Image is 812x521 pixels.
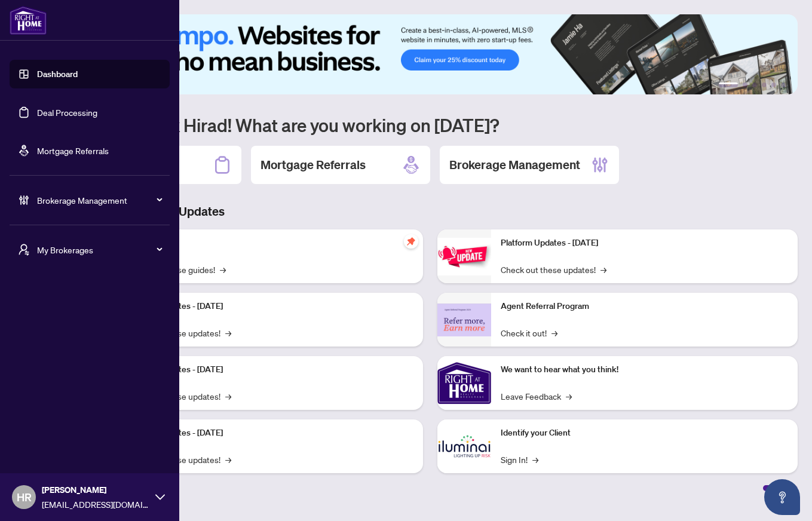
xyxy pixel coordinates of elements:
a: Sign In!→ [501,453,538,466]
span: pushpin [404,234,418,249]
span: [EMAIL_ADDRESS][DOMAIN_NAME] [42,498,149,511]
img: Slide 0 [62,14,798,94]
a: Check out these updates!→ [501,263,606,276]
img: Platform Updates - June 23, 2025 [437,238,491,275]
a: Leave Feedback→ [501,390,572,403]
button: 2 [743,82,747,87]
h1: Welcome back Hirad! What are you working on [DATE]? [62,114,798,136]
button: 6 [781,82,786,87]
img: Agent Referral Program [437,304,491,336]
span: HR [17,489,32,505]
span: user-switch [18,244,30,256]
h3: Brokerage & Industry Updates [62,203,798,220]
p: Self-Help [125,237,413,250]
button: 4 [762,82,767,87]
p: Platform Updates - [DATE] [501,237,789,250]
p: We want to hear what you think! [501,363,789,376]
p: Platform Updates - [DATE] [125,427,413,440]
button: 3 [752,82,757,87]
span: → [551,326,557,339]
p: Platform Updates - [DATE] [125,363,413,376]
a: Check it out!→ [501,326,557,339]
span: → [225,453,231,466]
a: Mortgage Referrals [37,145,109,156]
img: We want to hear what you think! [437,356,491,410]
p: Agent Referral Program [501,300,789,313]
button: 5 [771,82,776,87]
p: Platform Updates - [DATE] [125,300,413,313]
h2: Mortgage Referrals [261,157,366,173]
a: Deal Processing [37,107,97,118]
button: 1 [719,82,738,87]
a: Dashboard [37,69,78,79]
span: → [532,453,538,466]
button: Open asap [764,479,800,515]
p: Identify your Client [501,427,789,440]
span: → [566,390,572,403]
span: [PERSON_NAME] [42,483,149,497]
span: → [220,263,226,276]
span: → [600,263,606,276]
span: My Brokerages [37,243,161,256]
span: Brokerage Management [37,194,161,207]
span: → [225,390,231,403]
img: Identify your Client [437,419,491,473]
span: → [225,326,231,339]
img: logo [10,6,47,35]
h2: Brokerage Management [449,157,580,173]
